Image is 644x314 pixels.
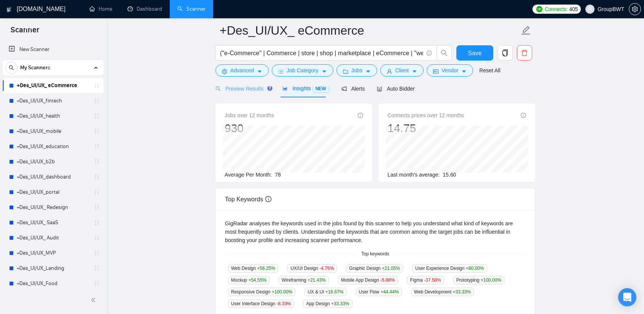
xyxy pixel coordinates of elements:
[569,5,578,13] span: 405
[443,172,456,178] span: 15.60
[303,300,352,308] span: App Design
[94,174,100,180] span: holder
[228,276,269,284] span: Mockup
[427,51,432,56] span: info-circle
[94,113,100,119] span: holder
[517,45,532,61] button: delete
[94,204,100,210] span: holder
[468,48,481,58] span: Save
[322,69,327,74] span: caret-down
[94,143,100,150] span: holder
[453,289,471,295] span: +33.33 %
[248,277,266,283] span: +54.55 %
[17,215,89,230] a: +Des_UI/UX_ SaaS
[17,185,89,200] a: +Des_UI/UX_portal
[498,49,512,56] span: copy
[91,296,98,304] span: double-left
[6,3,12,16] img: logo
[94,128,100,134] span: holder
[517,49,532,56] span: delete
[395,66,409,75] span: Client
[481,277,501,283] span: +100.00 %
[3,42,104,57] li: New Scanner
[453,276,504,284] span: Prototyping
[437,49,451,56] span: search
[5,24,45,40] span: Scanner
[17,93,89,108] a: +Des_UI/UX_fintech
[351,66,363,75] span: Jobs
[220,48,423,58] input: Search Freelance Jobs...
[94,235,100,241] span: holder
[357,250,394,258] span: Top keywords
[94,250,100,256] span: holder
[442,66,458,75] span: Vendor
[308,277,326,283] span: +21.43 %
[365,69,371,74] span: caret-down
[17,139,89,154] a: +Des_UI/UX_education
[356,288,402,296] span: User Flow
[6,65,17,70] span: search
[222,69,227,74] span: setting
[266,85,273,92] div: Tooltip anchor
[521,26,531,35] span: edit
[17,261,89,276] a: +Des_UI/UX_Landing
[346,264,403,273] span: Graphic Design
[215,86,221,91] span: search
[377,86,382,91] span: robot
[380,64,424,77] button: userClientcaret-down
[20,60,50,75] span: My Scanners
[377,86,414,92] span: Auto Bidder
[382,266,400,271] span: +21.05 %
[381,289,399,295] span: +44.44 %
[411,288,474,296] span: Web Development
[89,6,112,12] a: homeHome
[287,264,337,273] span: UX/UI Design
[94,159,100,165] span: holder
[17,245,89,261] a: +Des_UI/UX_MVP
[276,301,291,306] span: -8.33 %
[257,266,276,271] span: +56.25 %
[275,172,281,178] span: 78
[380,277,395,283] span: -5.88 %
[17,276,89,291] a: +Des_UI/UX_Food
[343,69,348,74] span: folder
[479,66,500,75] a: Reset All
[341,86,347,91] span: notification
[331,301,349,306] span: +33.33 %
[5,62,18,74] button: search
[279,276,329,284] span: Wireframing
[17,200,89,215] a: +Des_UI/UX_ Redesign
[338,276,398,284] span: Mobile App Design
[325,289,344,295] span: +16.67 %
[433,69,438,74] span: idcard
[304,288,346,296] span: UX & UI
[427,64,473,77] button: idcardVendorcaret-down
[412,264,487,273] span: User Experience Design
[225,188,526,210] div: Top Keywords
[312,84,329,93] span: NEW
[497,45,513,61] button: copy
[215,86,270,92] span: Preview Results
[225,172,272,178] span: Average Per Month:
[17,78,89,93] a: +Des_UI/UX_ eCommerce
[94,281,100,287] span: holder
[272,289,292,295] span: +100.00 %
[412,69,417,74] span: caret-down
[94,265,100,271] span: holder
[545,5,567,13] span: Connects:
[278,69,284,74] span: bars
[287,66,318,75] span: Job Category
[257,69,262,74] span: caret-down
[17,169,89,185] a: +Des_UI/UX_dashboard
[265,196,271,202] span: info-circle
[215,64,269,77] button: settingAdvancedcaret-down
[94,220,100,226] span: holder
[228,288,295,296] span: Responsive Design
[387,111,464,120] span: Connects prices over 12 months
[587,6,593,12] span: user
[17,124,89,139] a: +Des_UI/UX_mobile
[387,121,464,135] div: 14.75
[387,69,392,74] span: user
[456,45,493,61] button: Save
[461,69,467,74] span: caret-down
